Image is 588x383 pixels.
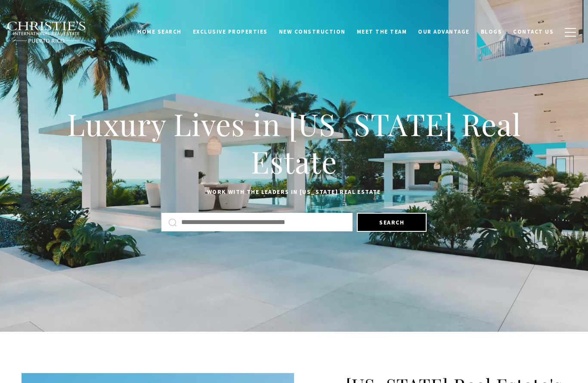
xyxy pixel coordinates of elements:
[132,24,187,40] a: Home Search
[6,21,87,44] img: Christie's International Real Estate black text logo
[412,24,475,40] a: Our Advantage
[22,105,566,181] h1: Luxury Lives in [US_STATE] Real Estate
[351,24,413,40] a: Meet the Team
[475,24,508,40] a: Blogs
[273,24,351,40] a: New Construction
[481,28,502,35] span: Blogs
[279,28,346,35] span: New Construction
[22,187,566,197] p: Work with the leaders in [US_STATE] Real Estate
[357,213,427,232] button: Search
[513,28,554,35] span: Contact Us
[418,28,470,35] span: Our Advantage
[187,24,273,40] a: Exclusive Properties
[193,28,268,35] span: Exclusive Properties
